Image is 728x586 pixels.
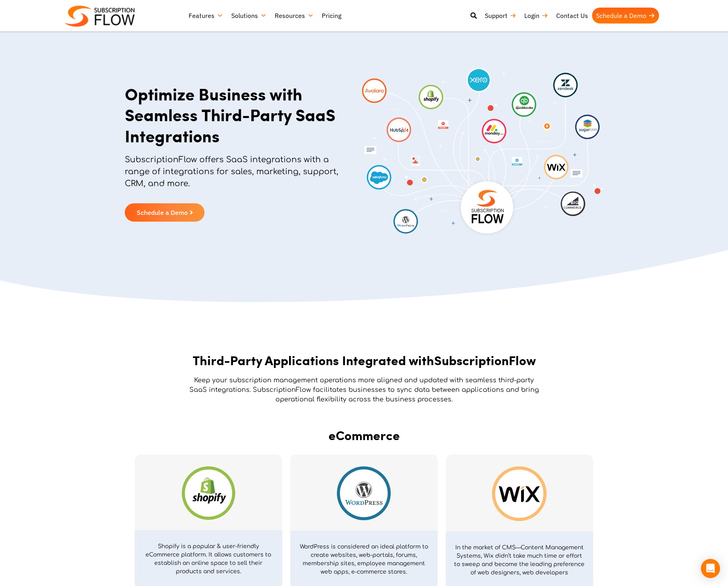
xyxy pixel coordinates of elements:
[189,376,539,404] p: Keep your subscription management operations more aligned and updated with seamless third-party S...
[131,428,597,442] h2: eCommerce
[318,8,345,24] a: Pricing
[125,203,205,222] a: Schedule a Demo
[125,154,342,198] p: SubscriptionFlow offers SaaS integrations with a range of integrations for sales, marketing, supp...
[143,542,274,576] p: Shopify is a popular & user-friendly eCommerce platform. It allows customers to establish an onli...
[481,8,520,24] a: Support
[434,351,536,369] span: SubscriptionFlow
[137,209,188,216] span: Schedule a Demo
[552,8,592,24] a: Contact Us
[298,543,430,576] p: WordPress is considered an ideal platform to create websites, web-portals, forums, membership sit...
[185,8,227,24] a: Features
[125,83,342,146] h1: Optimize Business with Seamless Third-Party SaaS Integrations
[65,6,135,27] img: Subscriptionflow
[520,8,552,24] a: Login
[337,466,391,520] img: WordPress-logo
[362,68,603,238] img: SaaS Integrations
[271,8,318,24] a: Resources
[169,353,559,368] h2: Third-Party Applications Integrated with
[454,543,585,577] p: In the market of CMS—Content Management Systems, Wix didn’t take much time or effort to sweep and...
[492,466,547,521] img: wix-logo
[227,8,271,24] a: Solutions
[701,559,720,578] div: Open Intercom Messenger
[592,8,659,24] a: Schedule a Demo
[182,466,235,520] img: Shopify-logo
